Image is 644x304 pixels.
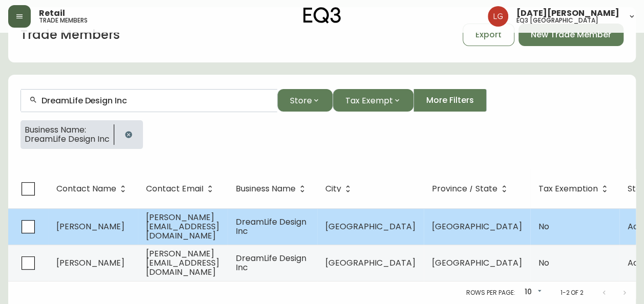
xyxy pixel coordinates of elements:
span: New Trade Member [531,29,611,40]
span: Export [475,29,502,40]
span: Contact Name [56,186,116,192]
span: Contact Email [146,184,217,193]
span: Business Name [236,184,309,193]
button: New Trade Member [518,24,624,46]
span: [GEOGRAPHIC_DATA] [325,257,416,269]
div: 10 [519,284,544,301]
h5: eq3 [GEOGRAPHIC_DATA] [516,17,598,24]
span: [GEOGRAPHIC_DATA] [325,221,416,232]
span: [PERSON_NAME][EMAIL_ADDRESS][DOMAIN_NAME] [146,248,219,278]
span: [PERSON_NAME] [56,221,124,232]
span: [PERSON_NAME] [56,257,124,269]
button: Tax Exempt [333,89,413,112]
span: City [325,186,341,192]
span: Contact Name [56,184,130,193]
span: Store [290,94,312,107]
span: Province / State [432,184,511,193]
span: [PERSON_NAME][EMAIL_ADDRESS][DOMAIN_NAME] [146,211,219,242]
span: [GEOGRAPHIC_DATA] [432,221,522,232]
button: More Filters [413,89,487,112]
img: 2638f148bab13be18035375ceda1d187 [488,6,508,27]
span: [GEOGRAPHIC_DATA] [432,257,522,269]
span: Tax Exempt [345,94,393,107]
p: 1-2 of 2 [560,288,584,297]
span: Business Name: [25,125,110,135]
span: No [538,221,549,232]
span: Contact Email [146,186,203,192]
span: DreamLife Design Inc [236,216,306,237]
span: Province / State [432,186,497,192]
span: DreamLife Design Inc [236,252,306,273]
button: Store [277,89,333,112]
span: Tax Exemption [538,184,611,193]
span: Business Name [236,186,296,192]
input: Search [41,96,269,105]
span: Tax Exemption [538,186,598,192]
span: No [538,257,549,269]
img: logo [303,7,341,24]
span: Retail [39,9,65,17]
span: City [325,184,355,193]
span: DreamLife Design Inc [25,135,110,144]
p: Rows per page: [466,288,515,297]
button: Export [463,24,514,46]
h1: Trade Members [20,26,120,44]
span: More Filters [426,95,474,106]
h5: trade members [39,17,88,24]
span: [DATE][PERSON_NAME] [516,9,619,17]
